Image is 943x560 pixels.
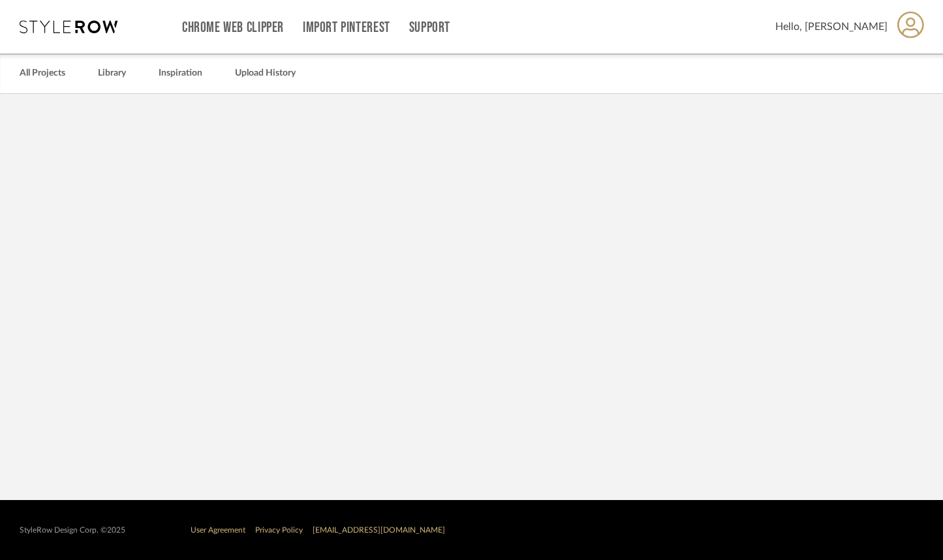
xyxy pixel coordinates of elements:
div: StyleRow Design Corp. ©2025 [20,525,125,535]
a: Import Pinterest [303,22,390,33]
span: Hello, [PERSON_NAME] [775,19,888,35]
a: Support [409,22,450,33]
a: Inspiration [159,65,202,82]
a: Privacy Policy [255,526,303,534]
a: [EMAIL_ADDRESS][DOMAIN_NAME] [313,526,445,534]
a: User Agreement [191,526,245,534]
a: Upload History [235,65,296,82]
a: Chrome Web Clipper [182,22,284,33]
a: Library [98,65,126,82]
a: All Projects [20,65,65,82]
